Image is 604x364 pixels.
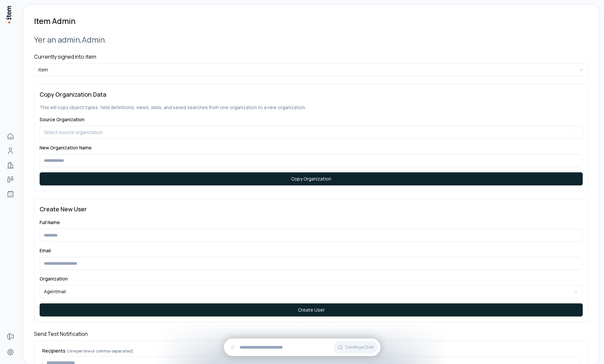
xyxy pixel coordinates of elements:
[334,341,378,354] button: Continue Chat
[34,53,588,61] h4: Currently signed into: item
[4,187,17,201] a: Agents
[4,173,17,186] a: deals
[40,204,583,214] h3: Create New User
[40,90,583,99] h3: Copy Organization Data
[40,276,68,282] label: Organization
[34,330,588,338] h4: Send Test Notification
[34,16,76,26] h1: Item Admin
[40,219,60,225] label: Full Name
[67,348,134,354] span: (one per line or comma-separated)
[5,5,12,24] img: Item Brain Logo
[40,172,583,185] button: Copy Organization
[345,345,374,350] span: Continue Chat
[40,116,84,123] label: Source Organization
[42,349,580,354] label: Recipients
[40,104,583,111] p: This will copy object types, field definitions, views, skills, and saved searches from one organi...
[4,130,17,143] a: Home
[40,303,583,316] button: Create User
[40,144,92,151] label: New Organization Name
[224,338,380,356] div: Continue Chat
[40,247,51,254] label: Email
[4,346,17,359] a: Settings
[4,144,17,157] a: Contacts
[4,330,17,343] a: Forms
[4,159,17,172] a: Companies
[34,34,588,45] h2: Yer an admin, Admin .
